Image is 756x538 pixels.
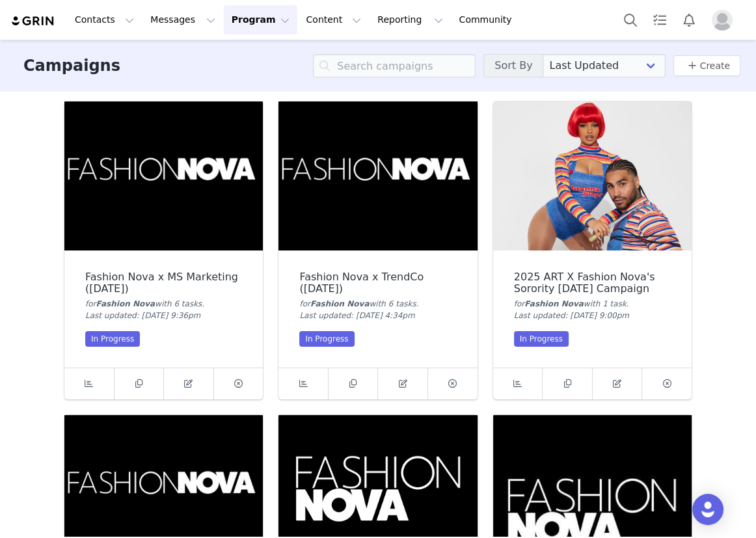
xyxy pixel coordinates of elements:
[514,310,671,321] div: Last updated: [DATE] 9:00pm
[198,299,202,308] span: s
[675,5,703,34] button: Notifications
[299,298,456,310] div: for with 6 task .
[85,271,242,295] div: Fashion Nova x MS Marketing ([DATE])
[64,101,263,250] img: Fashion Nova x MS Marketing (October 2025)
[299,310,456,321] div: Last updated: [DATE] 4:34pm
[23,54,120,77] h3: Campaigns
[67,5,142,34] button: Contacts
[412,299,416,308] span: s
[85,331,140,347] div: In Progress
[299,271,456,295] div: Fashion Nova x TrendCo ([DATE])
[704,10,746,31] button: Profile
[370,5,450,34] button: Reporting
[313,54,476,77] input: Search campaigns
[96,299,155,308] span: Fashion Nova
[10,15,56,27] img: grin logo
[298,5,369,34] button: Content
[278,101,477,250] img: Fashion Nova x TrendCo (October 2025)
[493,101,692,250] img: 2025 ART X Fashion Nova's Sorority Halloween Campaign
[524,299,584,308] span: Fashion Nova
[514,298,671,310] div: for with 1 task .
[712,10,733,31] img: placeholder-profile.jpg
[684,58,730,74] a: Create
[673,55,740,76] button: Create
[514,331,569,347] div: In Progress
[452,5,526,34] a: Community
[692,494,723,525] div: Open Intercom Messenger
[85,298,242,310] div: for with 6 task .
[310,299,370,308] span: Fashion Nova
[299,331,354,347] div: In Progress
[142,5,223,34] button: Messages
[224,5,298,34] button: Program
[514,271,671,295] div: 2025 ART X Fashion Nova's Sorority [DATE] Campaign
[616,5,645,34] button: Search
[645,5,674,34] a: Tasks
[85,310,242,321] div: Last updated: [DATE] 9:36pm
